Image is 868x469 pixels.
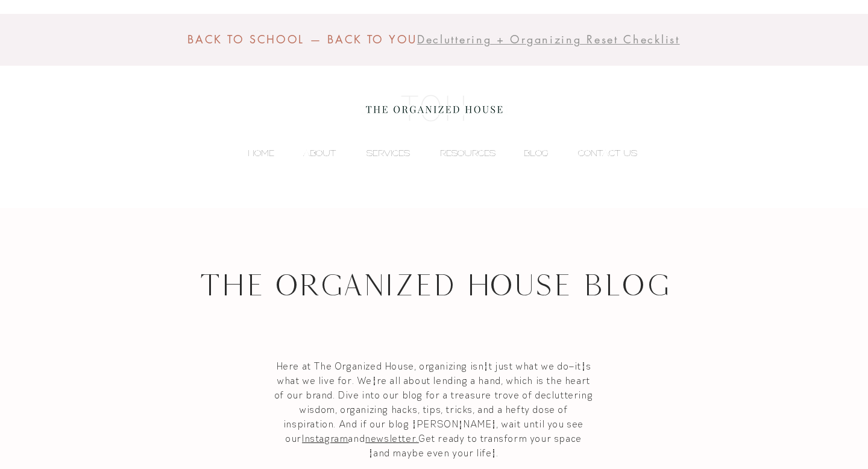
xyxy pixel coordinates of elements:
[417,32,680,46] span: Decluttering + Organizing Reset Checklist
[280,144,342,162] a: ABOUT
[365,432,419,444] a: newsletter.
[416,144,502,162] a: RESOURCES
[502,144,555,162] a: BLOG
[224,144,280,162] a: HOME
[572,144,643,162] p: CONTACT US
[224,144,643,162] nav: Site
[198,268,670,301] span: The Organized House Blog
[297,144,342,162] p: ABOUT
[360,144,416,162] p: SERVICES
[187,32,417,46] span: BACK TO SCHOOL — BACK TO YOU
[275,360,593,459] span: Here at The Organized House, organizing isn't just what we do—it's what we live for. We're all ab...
[342,144,416,162] a: SERVICES
[434,144,502,162] p: RESOURCES
[518,144,555,162] p: BLOG
[360,84,508,133] img: the organized house
[242,144,280,162] p: HOME
[555,144,643,162] a: CONTACT US
[302,432,348,444] a: Instagram
[417,33,680,46] a: Decluttering + Organizing Reset Checklist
